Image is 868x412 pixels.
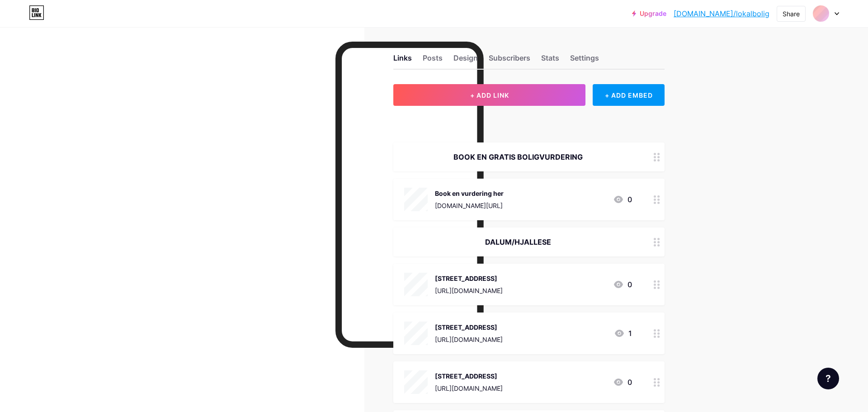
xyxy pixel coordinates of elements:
div: [STREET_ADDRESS] [435,274,503,283]
button: + ADD LINK [393,84,585,106]
div: BOOK EN GRATIS BOLIGVURDERING [404,152,632,162]
div: [URL][DOMAIN_NAME] [435,384,503,393]
div: [DOMAIN_NAME][URL] [435,201,504,210]
div: Subscribers [489,52,530,69]
div: Links [393,52,412,69]
div: [STREET_ADDRESS] [435,371,503,381]
div: [STREET_ADDRESS] [435,322,503,332]
div: DALUM/HJALLESE [404,237,632,247]
div: + ADD EMBED [593,84,665,106]
div: Settings [570,52,599,69]
div: Share [783,9,800,19]
div: [URL][DOMAIN_NAME] [435,286,503,295]
span: + ADD LINK [470,91,509,99]
div: 0 [613,377,632,388]
div: Design [453,52,478,69]
div: Book en vurdering her [435,189,504,198]
div: 0 [613,279,632,290]
div: 1 [614,328,632,339]
div: Stats [541,52,559,69]
a: Upgrade [632,10,666,17]
div: [URL][DOMAIN_NAME] [435,335,503,344]
div: 0 [613,194,632,205]
div: Posts [423,52,443,69]
a: [DOMAIN_NAME]/lokalbolig [674,8,769,19]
